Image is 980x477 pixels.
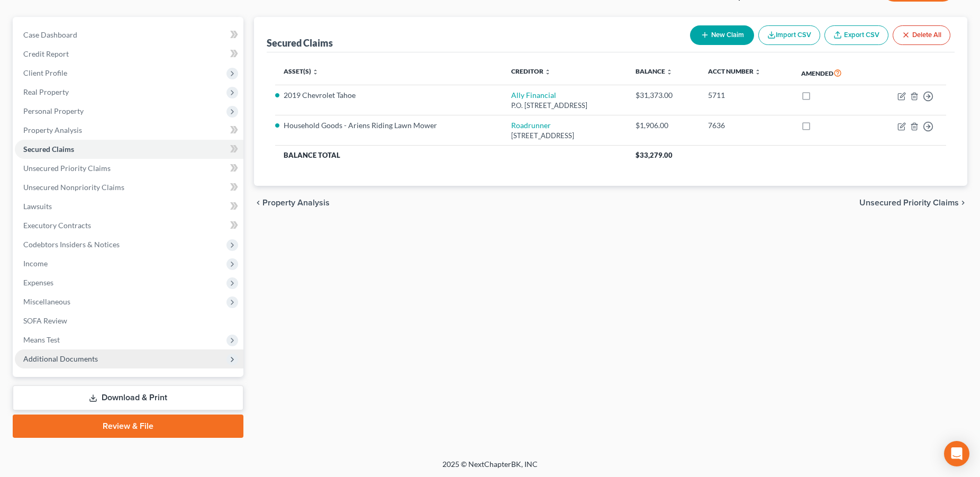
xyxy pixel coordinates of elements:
a: Asset(s) unfold_more [284,67,319,75]
i: chevron_right [959,199,967,207]
button: Import CSV [758,25,820,45]
i: unfold_more [666,69,673,75]
span: $33,279.00 [636,151,673,159]
span: Case Dashboard [23,30,77,39]
a: Acct Number unfold_more [708,67,761,75]
div: P.O. [STREET_ADDRESS] [511,101,619,111]
i: chevron_left [254,199,262,207]
span: Additional Documents [23,354,98,363]
a: Property Analysis [15,121,243,140]
div: [STREET_ADDRESS] [511,131,619,141]
span: Income [23,259,48,268]
a: Executory Contracts [15,216,243,235]
a: Secured Claims [15,140,243,159]
span: Unsecured Priority Claims [859,199,959,207]
span: Means Test [23,335,60,344]
a: Balance unfold_more [636,67,673,75]
a: Credit Report [15,44,243,64]
span: Secured Claims [23,145,74,154]
span: Real Property [23,87,69,96]
li: 2019 Chevrolet Tahoe [284,90,494,101]
a: SOFA Review [15,311,243,330]
li: Household Goods - Ariens Riding Lawn Mower [284,120,494,131]
a: Ally Financial [511,91,556,100]
span: Property Analysis [23,125,82,134]
a: Export CSV [824,25,888,45]
span: Unsecured Nonpriority Claims [23,183,124,192]
span: Personal Property [23,106,84,115]
i: unfold_more [545,69,551,75]
a: Roadrunner [511,121,551,130]
span: Credit Report [23,49,69,58]
span: Property Analysis [262,199,330,207]
span: SOFA Review [23,316,67,325]
a: Download & Print [13,385,243,410]
div: $1,906.00 [636,120,691,131]
a: Unsecured Priority Claims [15,159,243,178]
span: Executory Contracts [23,221,91,230]
i: unfold_more [755,69,761,75]
button: New Claim [690,25,754,45]
i: unfold_more [312,69,319,75]
a: Lawsuits [15,197,243,216]
span: Lawsuits [23,202,52,211]
a: Creditor unfold_more [511,67,551,75]
span: Client Profile [23,68,67,77]
div: 5711 [708,90,784,101]
span: Expenses [23,278,53,287]
a: Unsecured Nonpriority Claims [15,178,243,197]
a: Review & File [13,415,243,438]
span: Codebtors Insiders & Notices [23,240,120,249]
div: $31,373.00 [636,90,691,101]
div: 7636 [708,120,784,131]
span: Unsecured Priority Claims [23,164,111,173]
button: chevron_left Property Analysis [254,199,330,207]
button: Unsecured Priority Claims chevron_right [859,199,967,207]
th: Balance Total [275,146,627,165]
span: Miscellaneous [23,297,70,306]
a: Case Dashboard [15,25,243,44]
div: Open Intercom Messenger [944,441,969,466]
div: Secured Claims [267,37,333,49]
button: Delete All [893,25,950,45]
th: Amended [793,61,870,85]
